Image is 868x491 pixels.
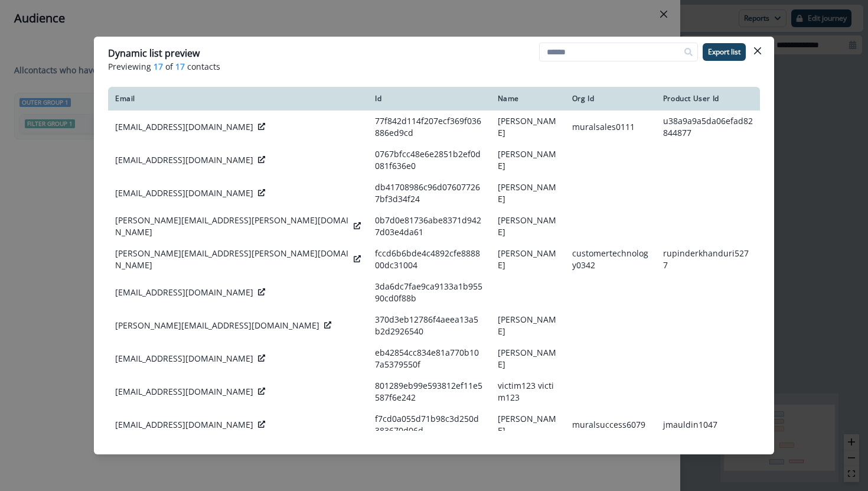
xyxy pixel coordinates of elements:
[375,94,483,103] div: Id
[115,187,253,199] p: [EMAIL_ADDRESS][DOMAIN_NAME]
[368,210,490,243] td: 0b7d0e81736abe8371d9427d03e4da61
[115,248,349,271] p: [PERSON_NAME][EMAIL_ADDRESS][PERSON_NAME][DOMAIN_NAME]
[115,214,349,238] p: [PERSON_NAME][EMAIL_ADDRESS][PERSON_NAME][DOMAIN_NAME]
[565,243,656,276] td: customertechnology0342
[663,94,753,103] div: Product User Id
[491,144,565,177] td: [PERSON_NAME]
[491,375,565,408] td: victim123 victim123
[115,121,253,133] p: [EMAIL_ADDRESS][DOMAIN_NAME]
[708,48,740,56] p: Export list
[175,60,185,73] span: 17
[368,144,490,177] td: 0767bfcc48e6e2851b2ef0d081f636e0
[565,408,656,441] td: muralsuccess6079
[491,342,565,375] td: [PERSON_NAME]
[368,110,490,144] td: 77f842d114f207ecf369f036886ed9cd
[368,243,490,276] td: fccd6b6bde4c4892cfe888800dc31004
[491,408,565,441] td: [PERSON_NAME]
[498,94,558,103] div: Name
[115,94,361,103] div: Email
[368,276,490,309] td: 3da6dc7fae9ca9133a1b95590cd0f88b
[115,419,253,431] p: [EMAIL_ADDRESS][DOMAIN_NAME]
[108,60,760,73] p: Previewing of contacts
[491,110,565,144] td: [PERSON_NAME]
[368,408,490,441] td: f7cd0a055d71b98c3d250d383670d06d
[748,41,767,60] button: Close
[368,342,490,375] td: eb42854cc834e81a770b107a5379550f
[368,375,490,408] td: 801289eb99e593812ef11e5587f6e242
[491,243,565,276] td: [PERSON_NAME]
[491,210,565,243] td: [PERSON_NAME]
[491,309,565,342] td: [PERSON_NAME]
[108,46,200,60] p: Dynamic list preview
[565,110,656,144] td: muralsales0111
[703,43,746,61] button: Export list
[115,287,253,298] p: [EMAIL_ADDRESS][DOMAIN_NAME]
[368,177,490,210] td: db41708986c96d076077267bf3d34f24
[115,386,253,398] p: [EMAIL_ADDRESS][DOMAIN_NAME]
[115,353,253,365] p: [EMAIL_ADDRESS][DOMAIN_NAME]
[572,94,649,103] div: Org Id
[368,309,490,342] td: 370d3eb12786f4aeea13a5b2d2926540
[656,408,760,441] td: jmauldin1047
[656,243,760,276] td: rupinderkhanduri5277
[115,154,253,166] p: [EMAIL_ADDRESS][DOMAIN_NAME]
[115,320,319,331] p: [PERSON_NAME][EMAIL_ADDRESS][DOMAIN_NAME]
[656,110,760,144] td: u38a9a9a5da06efad82844877
[491,177,565,210] td: [PERSON_NAME]
[154,60,163,73] span: 17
